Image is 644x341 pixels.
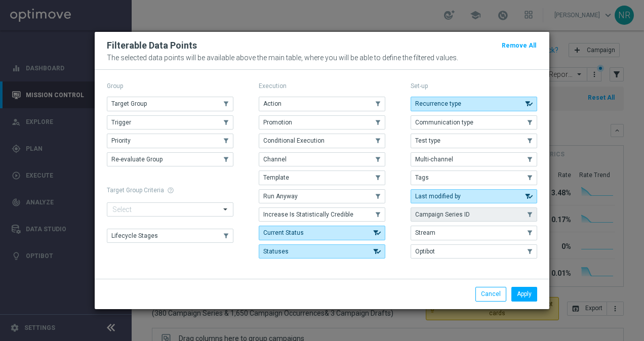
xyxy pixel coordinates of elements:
span: Target Group [111,100,147,107]
span: Multi-channel [415,156,453,163]
span: Communication type [415,119,473,126]
button: Multi-channel [411,152,537,166]
button: Apply [511,287,537,301]
span: Promotion [263,119,292,126]
span: Campaign Series ID [415,211,470,218]
span: Conditional Execution [263,137,325,144]
button: Campaign Series ID [411,207,537,222]
p: Group [107,82,233,90]
span: Stream [415,229,435,236]
button: Recurrence type [411,97,537,111]
button: Trigger [107,115,233,130]
button: Increase Is Statistically Credible [259,207,385,222]
button: Current Status [259,226,385,240]
h1: Target Group Criteria [107,187,233,194]
button: Stream [411,226,537,240]
button: Template [259,170,385,185]
p: The selected data points will be available above the main table, where you will be able to define... [107,54,537,62]
button: Channel [259,152,385,166]
button: Last modified by [411,189,537,203]
span: Last modified by [415,193,461,200]
button: Run Anyway [259,189,385,203]
button: Promotion [259,115,385,130]
span: Optibot [415,248,435,255]
span: Trigger [111,119,131,126]
span: Re-evaluate Group [111,156,163,163]
span: Run Anyway [263,193,298,200]
button: Tags [411,170,537,185]
button: Statuses [259,244,385,259]
span: Priority [111,137,131,144]
span: Increase Is Statistically Credible [263,211,353,218]
button: Remove All [501,40,537,51]
span: Test type [415,137,440,144]
span: Current Status [263,229,304,236]
h2: Filterable Data Points [107,39,197,52]
span: Channel [263,156,287,163]
p: Execution [259,82,385,90]
button: Lifecycle Stages [107,229,233,243]
span: Statuses [263,248,289,255]
button: Optibot [411,244,537,259]
span: Action [263,100,281,107]
button: Priority [107,134,233,148]
button: Re-evaluate Group [107,152,233,166]
button: Communication type [411,115,537,130]
span: Recurrence type [415,100,461,107]
button: Test type [411,134,537,148]
button: Target Group [107,97,233,111]
span: Lifecycle Stages [111,232,158,239]
span: help_outline [167,187,174,194]
span: Tags [415,174,429,181]
span: Template [263,174,289,181]
p: Set-up [411,82,537,90]
button: Conditional Execution [259,134,385,148]
button: Action [259,97,385,111]
button: Cancel [475,287,506,301]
